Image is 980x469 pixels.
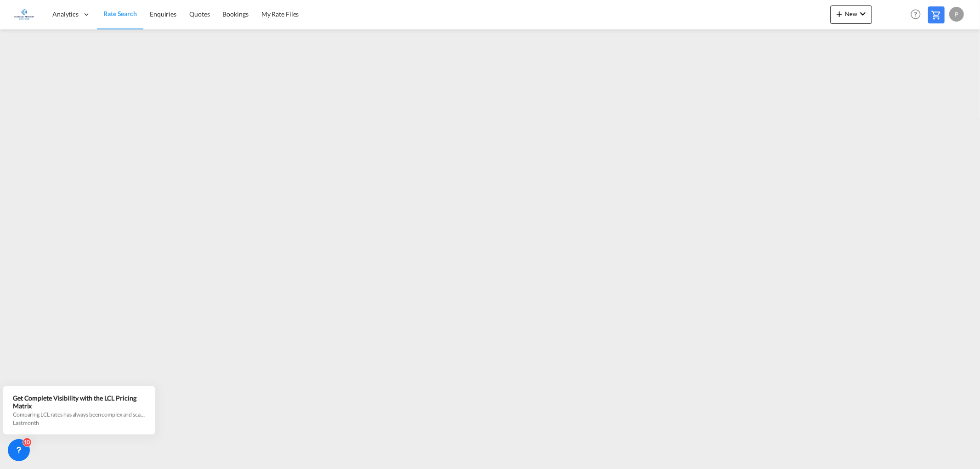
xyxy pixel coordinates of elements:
[830,6,872,24] button: icon-plus 400-fgNewicon-chevron-down
[223,10,249,18] span: Bookings
[908,6,923,22] span: Help
[834,10,868,17] span: New
[857,8,868,19] md-icon: icon-chevron-down
[908,6,928,23] div: Help
[949,7,964,22] div: P
[261,10,299,18] span: My Rate Files
[103,10,137,17] span: Rate Search
[189,10,210,18] span: Quotes
[834,8,845,19] md-icon: icon-plus 400-fg
[14,4,34,25] img: 6a2c35f0b7c411ef99d84d375d6e7407.jpg
[150,10,176,18] span: Enquiries
[52,10,79,19] span: Analytics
